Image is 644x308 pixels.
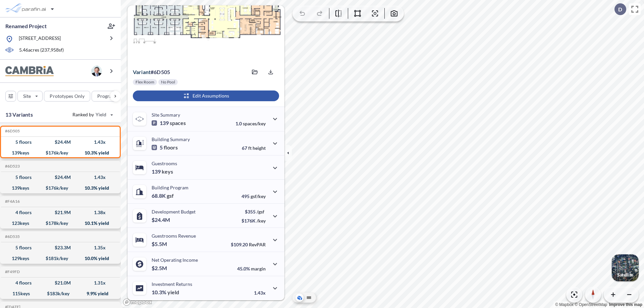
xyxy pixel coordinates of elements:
[133,90,279,101] button: Edit Assumptions
[231,242,266,247] p: $109.20
[305,294,313,302] button: Site Plan
[19,47,64,54] p: 5.46 acres ( 237,958 sf)
[152,161,177,166] p: Guestrooms
[133,69,151,75] span: Variant
[237,266,266,271] p: 45.0%
[609,302,642,307] a: Improve this map
[152,144,178,151] p: 5
[152,185,189,190] p: Building Program
[152,168,173,175] p: 139
[91,66,102,76] img: user logo
[152,209,196,214] p: Development Budget
[152,192,174,199] p: 68.8K
[167,289,179,296] span: yield
[612,254,639,281] button: Switcher ImageSatellite
[248,145,252,151] span: ft
[4,234,20,239] h5: Click to copy the code
[67,109,117,120] button: Ranked by Yield
[4,129,20,133] h5: Click to copy the code
[575,302,607,307] a: OpenStreetMap
[152,289,179,296] p: 10.3%
[44,91,90,102] button: Prototypes Only
[50,93,85,100] p: Prototypes Only
[123,298,152,306] a: Mapbox homepage
[162,168,173,175] span: keys
[17,91,43,102] button: Site
[152,265,168,271] p: $2.5M
[152,136,190,142] p: Building Summary
[152,112,180,118] p: Site Summary
[4,269,20,274] h5: Click to copy the code
[241,209,266,214] p: $355
[251,266,266,271] span: margin
[23,93,31,100] p: Site
[5,66,54,76] img: BrandImage
[167,192,174,199] span: gsf
[152,120,186,126] p: 139
[170,120,186,126] span: spaces
[617,272,633,278] p: Satellite
[133,69,170,75] p: # 6d505
[618,6,622,12] p: D
[254,290,266,296] p: 1.43x
[164,144,178,151] span: floors
[5,22,47,30] p: Renamed Project
[97,93,116,100] p: Program
[243,121,266,126] span: spaces/key
[152,241,168,247] p: $5.5M
[161,79,175,85] p: No Pool
[152,281,192,287] p: Investment Returns
[19,35,61,43] p: [STREET_ADDRESS]
[251,193,266,199] span: gsf/key
[4,164,20,169] h5: Click to copy the code
[257,209,264,214] span: /gsf
[136,79,154,85] p: Flex Room
[5,111,33,119] p: 13 Variants
[257,218,266,224] span: /key
[253,145,266,151] span: height
[249,242,266,247] span: RevPAR
[152,257,198,263] p: Net Operating Income
[242,145,266,151] p: 67
[555,302,574,307] a: Mapbox
[96,111,107,118] span: Yield
[296,294,304,302] button: Aerial View
[152,233,196,239] p: Guestrooms Revenue
[92,91,128,102] button: Program
[235,121,266,126] p: 1.0
[612,254,639,281] img: Switcher Image
[241,193,266,199] p: 495
[4,199,20,204] h5: Click to copy the code
[152,217,171,223] p: $24.4M
[241,218,266,224] p: $176K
